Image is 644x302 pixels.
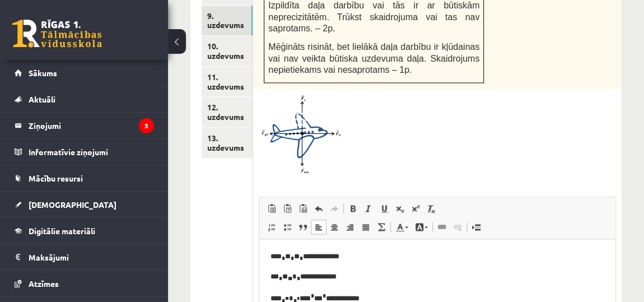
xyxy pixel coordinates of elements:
a: Ievietot lapas pārtraukumu drukai [468,220,484,234]
a: Pasvītrojums (vadīšanas taustiņš+U) [376,201,392,216]
a: Atsaistīt [450,220,465,234]
a: 10. uzdevums [202,36,253,66]
a: Fona krāsa [412,220,431,234]
i: 3 [139,118,154,133]
a: [DEMOGRAPHIC_DATA] [15,192,154,217]
legend: Ziņojumi [29,113,154,138]
a: Math [374,220,389,234]
legend: Maksājumi [29,244,154,270]
span: Mācību resursi [29,173,83,183]
a: Maksājumi [15,244,154,270]
a: Atcelt (vadīšanas taustiņš+Z) [311,201,326,216]
a: Slīpraksts (vadīšanas taustiņš+I) [361,201,376,216]
a: Izlīdzināt pa kreisi [311,220,326,234]
a: Ziņojumi3 [15,113,154,138]
a: 9. uzdevums [202,6,253,36]
a: Teksta krāsa [392,220,412,234]
span: Digitālie materiāli [29,226,95,236]
a: Saite (vadīšanas taustiņš+K) [434,220,450,234]
a: 12. uzdevums [202,97,253,127]
a: Treknraksts (vadīšanas taustiņš+B) [345,201,361,216]
a: 13. uzdevums [202,128,253,158]
a: Bloka citāts [295,220,311,234]
a: Mācību resursi [15,165,154,191]
a: Ievietot/noņemt sarakstu ar aizzīmēm [279,220,295,234]
a: Digitālie materiāli [15,218,154,244]
a: Ievietot kā vienkāršu tekstu (vadīšanas taustiņš+pārslēgšanas taustiņš+V) [279,201,295,216]
span: Mēģināts risināt, bet lielākā daļa darbību ir kļūdainas vai nav veikta būtiska uzdevuma daļa. Ska... [268,42,479,75]
a: Aktuāli [15,86,154,112]
a: Informatīvie ziņojumi [15,139,154,165]
span: Sākums [29,68,57,78]
legend: Informatīvie ziņojumi [29,139,154,165]
a: Izlīdzināt malas [358,220,374,234]
span: Aktuāli [29,94,55,104]
a: Ievietot/noņemt numurētu sarakstu [264,220,279,234]
span: Izpildīta daļa darbību vai tās ir ar būtiskām neprecizitātēm. Trūkst skaidrojuma vai tas nav sapr... [268,1,479,33]
a: Atkārtot (vadīšanas taustiņš+Y) [326,201,342,216]
a: 11. uzdevums [202,67,253,97]
a: Augšraksts [408,201,423,216]
a: Sākums [15,60,154,86]
a: Izlīdzināt pa labi [342,220,358,234]
a: Noņemt stilus [423,201,439,216]
a: Apakšraksts [392,201,408,216]
a: Atzīmes [15,271,154,296]
a: Rīgas 1. Tālmācības vidusskola [12,20,102,48]
img: 1.png [259,94,343,174]
span: Atzīmes [29,278,59,289]
a: Centrēti [326,220,342,234]
a: Ielīmēt (vadīšanas taustiņš+V) [264,201,279,216]
a: Ievietot no Worda [295,201,311,216]
span: [DEMOGRAPHIC_DATA] [29,199,116,210]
